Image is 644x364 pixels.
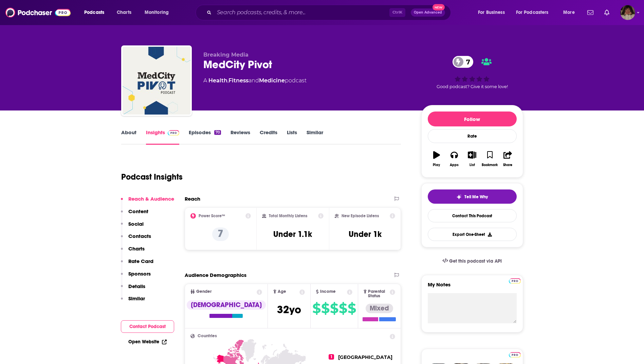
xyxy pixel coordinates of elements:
h2: Total Monthly Listens [269,214,307,218]
span: Logged in as angelport [620,5,635,20]
span: Income [320,289,336,294]
div: Apps [450,163,459,167]
p: 7 [212,227,229,241]
p: Charts [128,245,145,252]
button: Show profile menu [620,5,635,20]
img: User Profile [620,5,635,20]
button: Reach & Audience [121,196,174,208]
button: Charts [121,245,145,258]
span: For Podcasters [516,8,549,17]
button: Follow [428,112,517,126]
span: For Business [478,8,505,17]
a: MedCity Pivot [123,47,190,115]
button: Similar [121,295,145,308]
span: [GEOGRAPHIC_DATA] [338,354,392,360]
span: 32 yo [277,303,301,316]
span: 7 [459,56,474,68]
div: Search podcasts, credits, & more... [202,5,457,20]
a: Episodes70 [189,129,221,145]
span: $ [348,303,356,314]
div: List [470,163,475,167]
img: tell me why sparkle [456,194,462,200]
a: Fitness [228,77,249,84]
span: Parental Status [368,289,389,298]
h3: Under 1k [349,229,382,239]
span: Gender [196,289,211,294]
p: Contacts [128,233,151,239]
button: Contacts [121,233,151,245]
span: Podcasts [84,8,104,17]
p: Sponsors [128,270,151,277]
button: tell me why sparkleTell Me Why [428,189,517,204]
p: Rate Card [128,258,153,264]
a: Pro website [509,277,521,284]
span: Tell Me Why [464,194,488,200]
div: Share [503,163,512,167]
p: Reach & Audience [128,196,174,202]
div: A podcast [203,77,307,85]
a: Medicine [259,77,285,84]
span: $ [321,303,329,314]
h1: Podcast Insights [121,172,183,182]
button: open menu [79,7,113,18]
button: Play [428,147,445,171]
a: Similar [307,129,323,145]
p: Social [128,221,144,227]
h2: Power Score™ [199,214,225,218]
a: Credits [260,129,277,145]
span: $ [330,303,338,314]
p: Similar [128,295,145,302]
div: Play [433,163,440,167]
button: Contact Podcast [121,320,174,333]
span: Age [278,289,286,294]
button: open menu [473,7,513,18]
button: open menu [140,7,178,18]
button: Bookmark [481,147,499,171]
span: $ [312,303,320,314]
div: 70 [214,130,221,135]
button: Export One-Sheet [428,228,517,241]
a: Show notifications dropdown [602,7,612,18]
h2: Reach [185,196,200,202]
img: Podchaser Pro [509,278,521,284]
a: Health [208,77,227,84]
span: 1 [329,354,334,360]
p: Content [128,208,148,215]
a: Show notifications dropdown [585,7,596,18]
button: Share [499,147,516,171]
button: Social [121,221,144,233]
span: Open Advanced [414,11,442,14]
span: Good podcast? Give it some love! [437,84,508,89]
div: Rate [428,129,517,143]
a: InsightsPodchaser Pro [146,129,180,145]
button: List [463,147,481,171]
a: Get this podcast via API [437,253,508,269]
button: Apps [445,147,463,171]
a: Open Website [128,339,167,345]
img: Podchaser Pro [168,130,180,136]
div: 7Good podcast? Give it some love! [421,52,523,94]
span: Breaking Media [203,52,249,58]
div: Mixed [366,304,393,313]
button: Rate Card [121,258,153,270]
button: Sponsors [121,270,151,283]
button: open menu [558,7,583,18]
label: My Notes [428,281,517,293]
h2: New Episode Listens [342,214,379,218]
span: , [227,77,228,84]
p: Details [128,283,145,289]
span: Monitoring [145,8,169,17]
input: Search podcasts, credits, & more... [214,7,389,18]
a: Pro website [509,351,521,358]
span: Charts [117,8,131,17]
span: Get this podcast via API [449,258,502,264]
div: [DEMOGRAPHIC_DATA] [187,300,266,310]
a: About [121,129,136,145]
button: open menu [512,7,558,18]
img: Podchaser - Follow, Share and Rate Podcasts [5,6,71,19]
a: Contact This Podcast [428,209,517,222]
span: $ [339,303,347,314]
span: More [563,8,575,17]
button: Content [121,208,148,221]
